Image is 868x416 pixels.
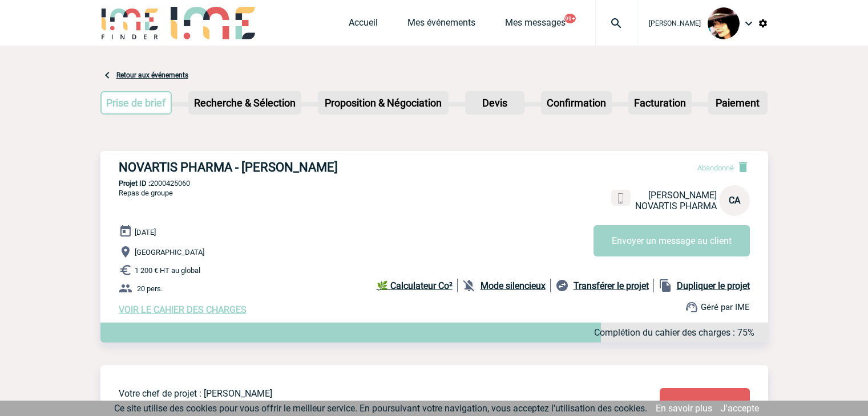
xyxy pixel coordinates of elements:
[709,92,766,113] p: Paiement
[729,195,740,206] span: CA
[649,19,701,27] span: [PERSON_NAME]
[685,300,699,314] img: support.png
[119,179,150,187] b: Projet ID :
[481,280,546,291] b: Mode silencieux
[505,17,566,33] a: Mes messages
[629,92,691,113] p: Facturation
[135,248,204,256] span: [GEOGRAPHIC_DATA]
[377,280,453,291] b: 🌿 Calculateur Co²
[594,225,750,256] button: Envoyer un message au client
[114,403,647,414] span: Ce site utilise des cookies pour vous offrir le meilleur service. En poursuivant votre navigation...
[648,190,717,201] span: [PERSON_NAME]
[119,304,247,315] a: VOIR LE CAHIER DES CHARGES
[189,92,300,113] p: Recherche & Sélection
[100,179,768,187] p: 2000425060
[119,189,173,197] span: Repas de groupe
[319,92,447,113] p: Proposition & Négociation
[659,279,672,292] img: file_copy-black-24dp.png
[697,164,734,172] span: Abandonné
[466,92,523,113] p: Devis
[574,280,649,291] b: Transférer le projet
[616,193,626,203] img: portable.png
[119,160,461,174] h3: NOVARTIS PHARMA - [PERSON_NAME]
[635,201,717,211] span: NOVARTIS PHARMA
[349,17,378,33] a: Accueil
[708,7,740,39] img: 101023-0.jpg
[116,71,188,79] a: Retour aux événements
[137,284,163,293] span: 20 pers.
[100,7,160,39] img: IME-Finder
[119,388,592,399] p: Votre chef de projet : [PERSON_NAME]
[542,92,611,113] p: Confirmation
[407,17,475,33] a: Mes événements
[721,403,759,414] a: J'accepte
[677,280,750,291] b: Dupliquer le projet
[102,92,171,113] p: Prise de brief
[377,279,458,292] a: 🌿 Calculateur Co²
[656,403,712,414] a: En savoir plus
[135,228,156,236] span: [DATE]
[135,266,200,275] span: 1 200 € HT au global
[688,399,721,410] span: Modifier
[564,14,576,23] button: 99+
[701,302,750,312] span: Géré par IME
